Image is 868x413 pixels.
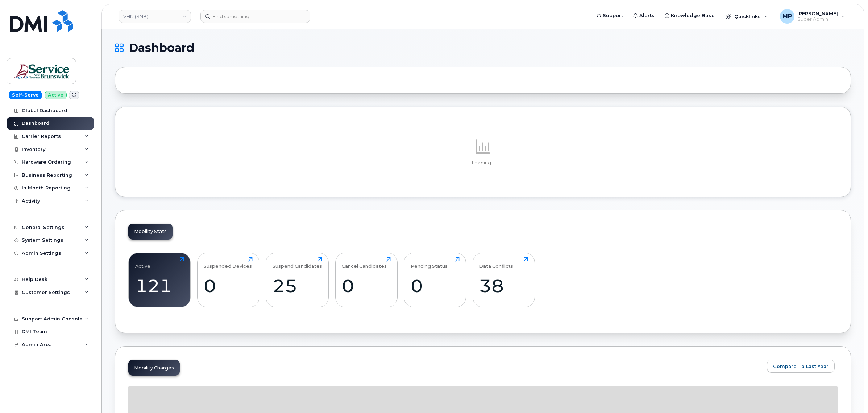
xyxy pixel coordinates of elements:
[479,275,528,297] div: 38
[135,275,184,297] div: 121
[204,257,252,269] div: Suspended Devices
[479,257,528,303] a: Data Conflicts38
[411,257,448,269] div: Pending Status
[342,275,391,297] div: 0
[773,363,828,370] span: Compare To Last Year
[135,257,184,303] a: Active121
[479,257,513,269] div: Data Conflicts
[273,275,322,297] div: 25
[342,257,391,303] a: Cancel Candidates0
[767,360,835,373] button: Compare To Last Year
[411,257,460,303] a: Pending Status0
[135,257,150,269] div: Active
[204,275,253,297] div: 0
[129,42,194,53] span: Dashboard
[411,275,460,297] div: 0
[273,257,322,269] div: Suspend Candidates
[273,257,322,303] a: Suspend Candidates25
[342,257,387,269] div: Cancel Candidates
[204,257,253,303] a: Suspended Devices0
[128,160,838,166] p: Loading...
